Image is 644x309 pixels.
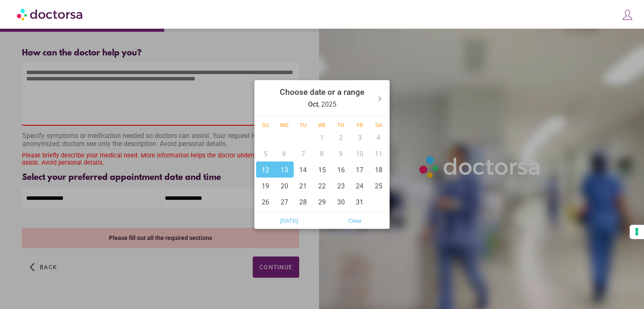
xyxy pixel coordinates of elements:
[275,162,294,178] div: 13
[256,214,322,227] button: [DATE]
[280,87,364,97] strong: Choose date or a range
[275,178,294,194] div: 20
[350,178,369,194] div: 24
[350,194,369,210] div: 31
[369,162,388,178] div: 18
[331,122,350,128] div: Th
[331,146,350,162] div: 9
[331,194,350,210] div: 30
[350,162,369,178] div: 17
[350,130,369,146] div: 3
[313,130,332,146] div: 1
[275,122,294,128] div: Mo
[259,214,319,227] span: [DATE]
[308,100,318,108] strong: Oct
[313,146,332,162] div: 8
[294,178,313,194] div: 21
[294,162,313,178] div: 14
[369,178,388,194] div: 25
[256,194,275,210] div: 26
[294,146,313,162] div: 7
[369,130,388,146] div: 4
[17,5,84,24] img: Doctorsa.com
[256,122,275,128] div: Su
[256,146,275,162] div: 5
[325,214,385,227] span: Clear
[350,122,369,128] div: Fr
[350,146,369,162] div: 10
[256,178,275,194] div: 19
[331,130,350,146] div: 2
[294,194,313,210] div: 28
[313,178,332,194] div: 22
[275,146,294,162] div: 6
[369,122,388,128] div: Sa
[313,162,332,178] div: 15
[630,225,644,239] button: Your consent preferences for tracking technologies
[256,162,275,178] div: 12
[331,178,350,194] div: 23
[622,9,633,21] img: icons8-customer-100.png
[369,146,388,162] div: 11
[313,194,332,210] div: 29
[275,194,294,210] div: 27
[322,214,388,227] button: Clear
[294,122,313,128] div: Tu
[331,162,350,178] div: 16
[280,82,364,115] div: , 2025
[313,122,332,128] div: We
